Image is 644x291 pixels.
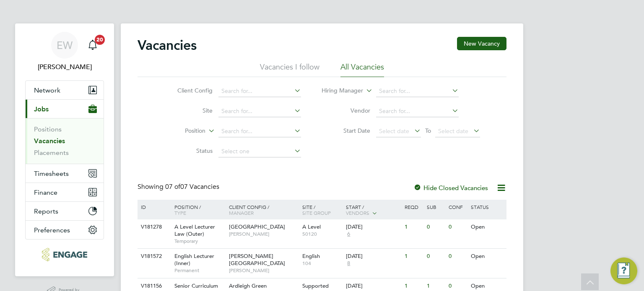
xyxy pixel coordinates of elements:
span: Timesheets [34,170,69,178]
div: Open [469,219,505,235]
label: Client Config [164,87,213,94]
label: Position [157,127,205,135]
nav: Main navigation [15,23,114,276]
span: 104 [302,260,342,267]
span: Permanent [174,267,225,274]
div: Start / [344,200,402,221]
label: Status [164,147,213,155]
li: Vacancies I follow [260,62,319,77]
button: Timesheets [26,164,104,183]
span: Finance [34,188,57,196]
span: Select date [379,127,409,135]
div: Sub [425,200,447,214]
div: Jobs [26,118,104,164]
h2: Vacancies [138,37,197,54]
span: A Level Lecturer Law (Outer) [174,223,215,237]
li: All Vacancies [340,62,384,77]
span: English Lecturer (Inner) [174,252,214,267]
label: Vendor [322,107,370,114]
div: V181572 [139,249,168,264]
span: 8 [346,260,351,267]
button: Jobs [26,100,104,118]
div: Open [469,249,505,264]
div: [DATE] [346,283,400,290]
a: Placements [34,149,69,157]
input: Search for... [218,106,301,117]
div: Showing [138,183,221,191]
button: Preferences [26,221,104,239]
span: Ella Wratten [25,62,104,72]
div: Site / [300,200,344,220]
span: English [302,252,320,260]
span: 07 Vacancies [165,183,219,191]
input: Search for... [218,126,301,137]
span: Reports [34,207,58,215]
button: Reports [26,202,104,220]
span: 20 [95,35,105,45]
span: Manager [229,209,254,216]
button: Finance [26,183,104,201]
span: [PERSON_NAME] [229,231,298,237]
span: [PERSON_NAME] [229,267,298,274]
a: Go to home page [25,248,104,261]
a: 20 [84,32,101,59]
input: Search for... [376,85,459,97]
label: Hide Closed Vacancies [413,184,488,192]
span: To [423,125,434,136]
div: 0 [447,219,468,235]
div: Conf [447,200,468,214]
button: Network [26,81,104,99]
div: Reqd [402,200,424,214]
div: [DATE] [346,253,400,260]
span: Preferences [34,226,70,234]
button: New Vacancy [457,37,506,50]
div: 0 [447,249,468,264]
a: Vacancies [34,137,65,145]
span: Type [174,209,186,216]
div: V181278 [139,219,168,235]
button: Engage Resource Center [610,258,637,284]
span: A Level [302,223,321,230]
span: [GEOGRAPHIC_DATA] [229,223,285,230]
span: EW [57,40,73,51]
div: 1 [402,219,424,235]
div: 0 [425,219,447,235]
label: Hiring Manager [315,87,363,95]
div: Client Config / [227,200,300,220]
span: Temporary [174,238,225,245]
span: 6 [346,231,351,238]
img: blackstonerecruitment-logo-retina.png [42,248,87,261]
label: Start Date [322,127,370,134]
div: 0 [425,249,447,264]
a: Positions [34,125,62,133]
input: Search for... [376,106,459,117]
div: Status [469,200,505,214]
div: [DATE] [346,224,400,231]
div: 1 [402,249,424,264]
span: Vendors [346,209,369,216]
input: Select one [218,146,301,157]
span: 50120 [302,231,342,237]
a: EW[PERSON_NAME] [25,32,104,72]
span: Jobs [34,105,49,113]
span: [PERSON_NAME][GEOGRAPHIC_DATA] [229,252,285,267]
label: Site [164,107,213,114]
input: Search for... [218,85,301,97]
div: ID [139,200,168,214]
span: Ardleigh Green [229,282,267,289]
span: Site Group [302,209,331,216]
span: Network [34,86,60,94]
span: 07 of [165,183,180,191]
span: Select date [438,127,468,135]
div: Position / [168,200,227,220]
